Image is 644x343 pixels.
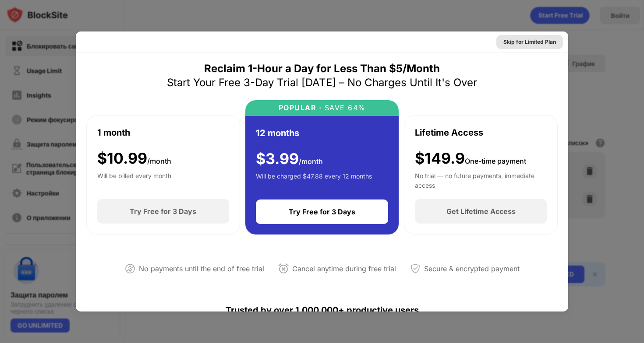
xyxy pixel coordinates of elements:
[415,150,526,168] div: $149.9
[299,157,323,166] span: /month
[465,157,526,165] span: One-time payment
[130,207,196,216] div: Try Free for 3 Days
[292,262,396,275] div: Cancel anytime during free trial
[204,62,440,76] div: Reclaim 1-Hour a Day for Less Than $5/Month
[256,150,323,168] div: $ 3.99
[424,262,520,275] div: Secure & encrypted payment
[256,126,299,140] div: 12 months
[289,207,355,216] div: Try Free for 3 Days
[86,289,558,331] div: Trusted by over 1,000,000+ productive users
[97,171,171,189] div: Will be billed every month
[415,171,547,189] div: No trial — no future payments, immediate access
[167,76,477,90] div: Start Your Free 3-Day Trial [DATE] – No Charges Until It's Over
[256,171,372,189] div: Will be charged $47.88 every 12 months
[97,126,130,139] div: 1 month
[322,104,366,112] div: SAVE 64%
[415,126,483,139] div: Lifetime Access
[147,157,171,165] span: /month
[279,104,322,112] div: POPULAR ·
[446,207,516,216] div: Get Lifetime Access
[410,263,421,274] img: secured-payment
[278,263,289,274] img: cancel-anytime
[139,262,264,275] div: No payments until the end of free trial
[97,150,171,168] div: $ 10.99
[503,38,556,46] div: Skip for Limited Plan
[125,263,135,274] img: not-paying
